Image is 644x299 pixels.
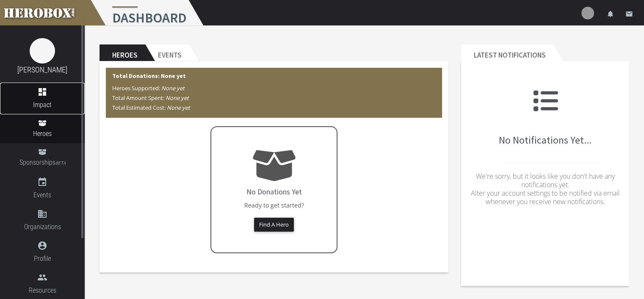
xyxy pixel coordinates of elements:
b: Total Donations: None yet [112,72,186,80]
button: Find A Hero [254,218,294,232]
a: [PERSON_NAME] [17,65,67,74]
i: notifications [607,10,614,18]
h2: No Notifications Yet... [467,88,623,146]
p: Ready to get started? [238,200,310,210]
img: user-image [581,7,594,19]
h2: Latest Notifications [461,44,553,61]
h2: Heroes [100,44,145,61]
div: Total Donations: None yet [106,68,442,118]
i: None yet [166,94,189,102]
small: BETA [55,161,66,166]
i: dashboard [37,87,47,97]
span: Total Amount Spent: [112,94,189,102]
i: None yet [161,84,185,92]
h2: Events [145,44,189,61]
span: We're sorry, but it looks like you don't have any notifications yet. [476,172,615,189]
i: email [625,10,633,18]
div: No Notifications Yet... [467,68,623,233]
span: Total Estimated Cost: [112,104,190,111]
span: Alter your account settings to be notified via email whenever you receive new notifications. [471,188,620,206]
span: Heroes Supported: [112,84,185,92]
i: None yet [167,104,190,111]
h4: No Donations Yet [246,188,302,196]
img: image [30,38,55,64]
